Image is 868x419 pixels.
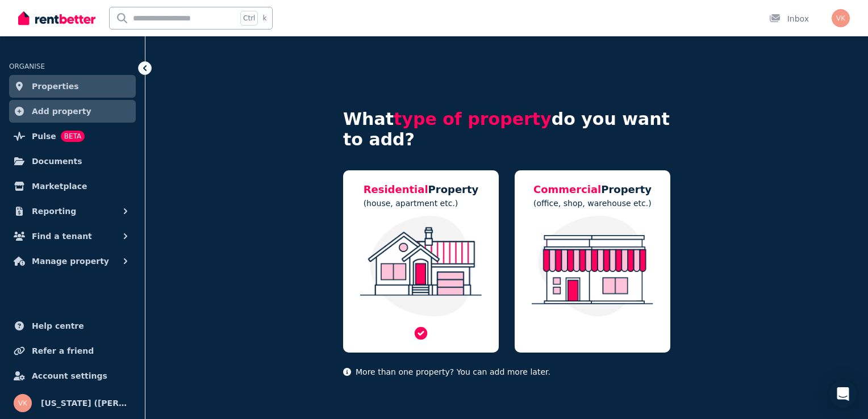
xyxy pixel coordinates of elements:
[14,394,32,412] img: Virginia (Naomi) Kapisa
[9,62,45,70] span: ORGANISE
[32,369,107,383] span: Account settings
[829,380,857,408] div: Open Intercom Messenger
[32,344,94,358] span: Refer a friend
[343,109,670,150] h4: What do you want to add?
[9,200,136,223] button: Reporting
[364,183,428,195] span: Residential
[9,175,136,198] a: Marketplace
[9,125,136,148] a: PulseBETA
[9,364,136,387] a: Account settings
[61,131,85,142] span: BETA
[769,13,809,24] div: Inbox
[9,75,136,98] a: Properties
[240,11,258,26] span: Ctrl
[9,100,136,123] a: Add property
[262,14,266,23] span: k
[533,183,601,195] span: Commercial
[533,182,652,198] h5: Property
[354,216,487,317] img: Residential Property
[32,204,76,218] span: Reporting
[32,79,79,93] span: Properties
[364,198,479,209] p: (house, apartment etc.)
[32,154,82,168] span: Documents
[9,315,136,337] a: Help centre
[32,129,56,143] span: Pulse
[526,216,659,317] img: Commercial Property
[364,182,479,198] h5: Property
[343,366,670,378] p: More than one property? You can add more later.
[32,179,87,193] span: Marketplace
[9,250,136,273] button: Manage property
[533,198,652,209] p: (office, shop, warehouse etc.)
[18,10,95,27] img: RentBetter
[9,225,136,248] button: Find a tenant
[9,150,136,173] a: Documents
[32,254,109,268] span: Manage property
[41,396,131,410] span: [US_STATE] ([PERSON_NAME]
[32,229,92,243] span: Find a tenant
[32,104,91,118] span: Add property
[32,319,84,333] span: Help centre
[394,109,552,129] span: type of property
[9,340,136,362] a: Refer a friend
[832,9,850,27] img: Virginia (Naomi) Kapisa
